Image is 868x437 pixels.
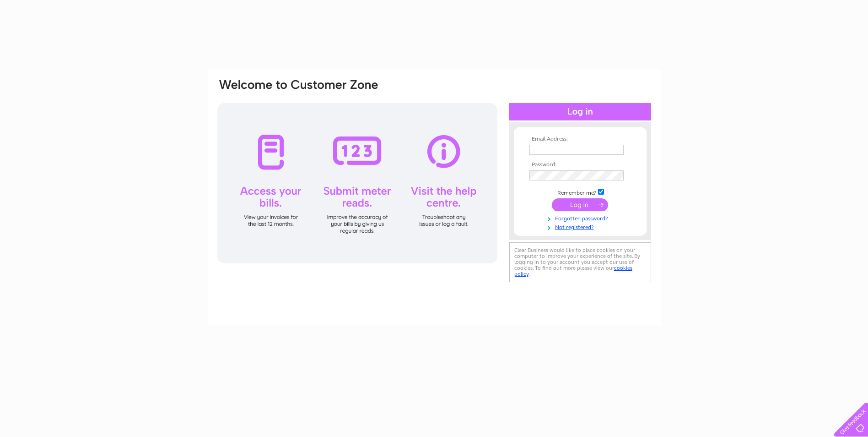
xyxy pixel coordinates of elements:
[527,136,633,142] th: Email Address:
[529,222,633,231] a: Not registered?
[514,265,632,277] a: cookies policy
[552,198,608,211] input: Submit
[509,242,651,282] div: Clear Business would like to place cookies on your computer to improve your experience of the sit...
[529,213,633,222] a: Forgotten password?
[527,162,633,168] th: Password:
[527,187,633,197] td: Remember me?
